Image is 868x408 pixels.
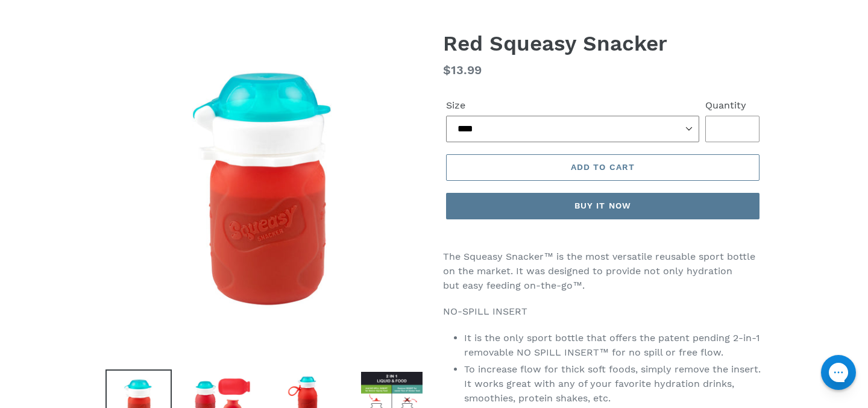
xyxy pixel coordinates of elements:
[443,304,763,319] p: NO-SPILL INSERT
[446,98,699,113] label: Size
[464,331,763,360] li: It is the only sport bottle that offers the patent pending 2-in-1 removable NO SPILL INSERT™ for ...
[464,362,763,406] li: To increase flow for thick soft foods, simply remove the insert. It works great with any of your ...
[705,98,759,113] label: Quantity
[443,63,482,77] span: $13.99
[443,31,763,56] h1: Red Squeasy Snacker
[443,250,763,293] p: The Squeasy Snacker™ is the most versatile reusable sport bottle on the market. It was designed t...
[446,154,759,181] button: Add to cart
[446,193,759,219] button: Buy it now
[571,162,635,172] span: Add to cart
